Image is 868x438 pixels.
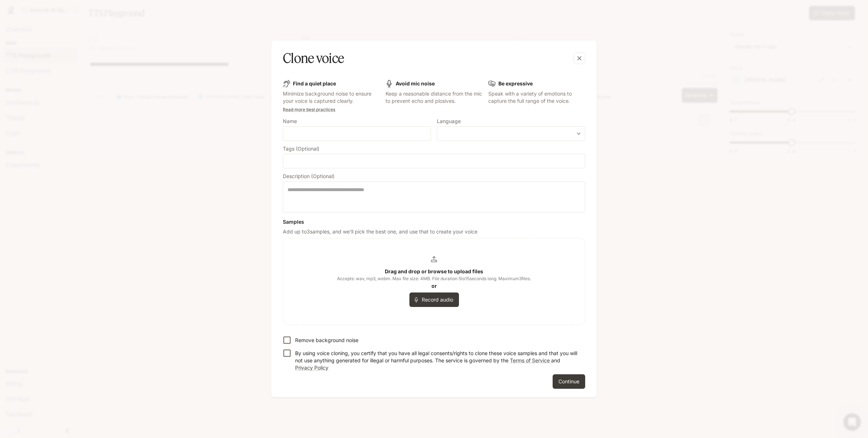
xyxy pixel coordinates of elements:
button: Record audio [409,292,459,307]
b: Be expressive [498,80,533,87]
p: By using voice cloning, you certify that you have all legal consents/rights to clone these voice ... [295,350,579,371]
a: Privacy Policy [295,365,328,371]
div: ​ [437,130,585,137]
h6: Samples [283,218,585,226]
b: Avoid mic noise [396,80,435,87]
p: Speak with a variety of emotions to capture the full range of the voice. [488,90,585,105]
button: Continue [553,374,585,389]
p: Tags (Optional) [283,146,319,151]
span: Accepts: wav, mp3, webm. Max file size: 4MB. File duration 5 to 15 seconds long. Maximum 3 files. [337,275,531,282]
p: Language [437,119,461,124]
b: Find a quiet place [293,80,336,87]
p: Minimize background noise to ensure your voice is captured clearly. [283,90,380,105]
p: Remove background noise [295,337,358,344]
a: Terms of Service [510,357,550,363]
b: or [431,283,437,289]
b: Drag and drop or browse to upload files [385,268,483,274]
h5: Clone voice [283,49,344,67]
p: Add up to 3 samples, and we'll pick the best one, and use that to create your voice [283,228,585,235]
p: Description (Optional) [283,174,335,179]
a: Read more best practices [283,107,335,112]
p: Keep a reasonable distance from the mic to prevent echo and plosives. [386,90,482,105]
p: Name [283,119,297,124]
